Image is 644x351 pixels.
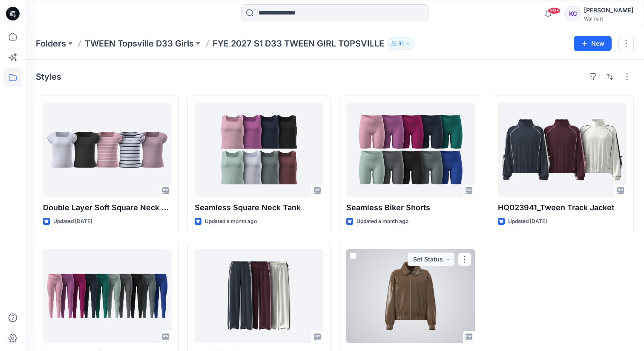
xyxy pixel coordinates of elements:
[346,202,475,214] p: Seamless Biker Shorts
[53,217,92,226] p: Updated [DATE]
[43,103,172,197] a: Double Layer Soft Square Neck Seamless Crop
[356,217,408,226] p: Updated a month ago
[43,202,172,214] p: Double Layer Soft Square Neck Seamless Crop
[498,202,627,214] p: HQ023941_Tween Track Jacket
[574,36,612,51] button: New
[36,72,61,82] h4: Styles
[346,103,475,197] a: Seamless Biker Shorts
[195,103,323,197] a: Seamless Square Neck Tank
[584,5,633,15] div: [PERSON_NAME]
[388,38,414,49] button: 31
[213,38,384,49] p: FYE 2027 S1 D33 TWEEN GIRL TOPSVILLE
[398,39,404,48] p: 31
[43,249,172,343] a: Seamless Leggings
[548,7,561,14] span: 99+
[195,249,323,343] a: HQ023940_Tween Track Pant
[205,217,257,226] p: Updated a month ago
[565,6,581,21] div: KC
[346,249,475,343] a: Faux Leather Bomber Jacket
[584,15,633,22] div: Walmart
[36,38,66,49] a: Folders
[85,38,194,49] a: TWEEN Topsville D33 Girls
[498,103,627,197] a: HQ023941_Tween Track Jacket
[508,217,547,226] p: Updated [DATE]
[195,202,323,214] p: Seamless Square Neck Tank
